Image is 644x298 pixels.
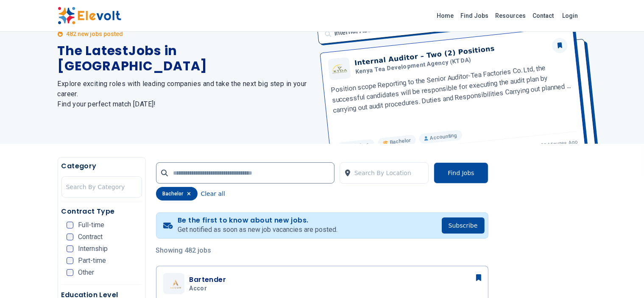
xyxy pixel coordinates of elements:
a: Login [558,7,583,24]
div: bachelor [156,187,198,201]
h5: Contract Type [61,206,142,217]
input: Internship [67,245,73,252]
button: Clear all [201,187,225,201]
input: Other [67,269,73,276]
span: Part-time [78,257,106,264]
a: Find Jobs [457,9,492,22]
input: Part-time [67,257,73,264]
a: Resources [492,9,530,22]
img: Accor [165,279,182,289]
h1: The Latest Jobs in [GEOGRAPHIC_DATA] [58,43,312,74]
button: Subscribe [442,217,485,234]
h5: Category [61,161,142,171]
p: Get notified as soon as new job vacancies are posted. [178,225,337,235]
input: Full-time [67,222,73,228]
p: 482 new jobs posted [66,30,123,38]
span: Accor [190,285,207,292]
input: Contract [67,234,73,240]
a: Contact [530,9,558,22]
span: Full-time [78,222,105,228]
button: Find Jobs [434,162,488,184]
h2: Explore exciting roles with leading companies and take the next big step in your career. Find you... [58,79,312,109]
a: Home [434,9,457,22]
span: Internship [78,245,108,252]
p: Showing 482 jobs [156,245,488,256]
iframe: Chat Widget [602,257,644,298]
img: Elevolt [58,7,121,25]
h3: Bartender [190,275,226,285]
h4: Be the first to know about new jobs. [178,216,337,225]
span: Contract [78,234,103,240]
span: Other [78,269,95,276]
